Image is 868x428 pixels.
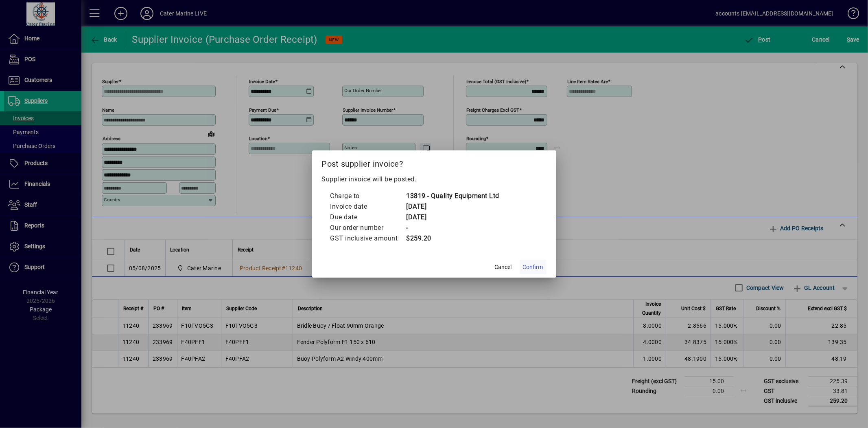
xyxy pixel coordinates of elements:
[490,260,516,274] button: Cancel
[330,212,406,223] td: Due date
[406,223,500,233] td: -
[406,201,500,212] td: [DATE]
[330,201,406,212] td: Invoice date
[406,233,500,244] td: $259.20
[330,223,406,233] td: Our order number
[330,191,406,201] td: Charge to
[523,263,543,271] span: Confirm
[406,212,500,223] td: [DATE]
[520,260,547,274] button: Confirm
[312,150,556,174] h2: Post supplier invoice?
[322,174,547,184] p: Supplier invoice will be posted.
[406,191,500,201] td: 13819 - Quality Equipment Ltd
[330,233,406,244] td: GST inclusive amount
[495,263,512,271] span: Cancel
